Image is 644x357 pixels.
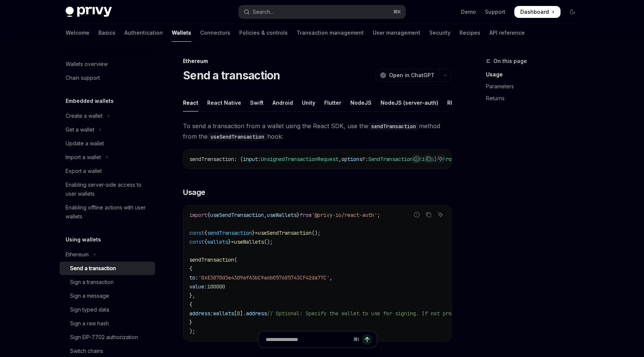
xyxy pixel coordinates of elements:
[341,156,362,162] span: options
[200,24,230,42] a: Connectors
[60,317,155,330] a: Sign a raw hash
[60,137,155,150] a: Update a wallet
[424,154,433,164] button: Copy the contents from the code block
[412,154,422,164] button: Report incorrect code
[447,94,471,111] div: REST API
[436,210,445,219] button: Ask AI
[210,212,264,218] span: useSendTransaction
[312,212,377,218] span: '@privy-io/react-auth'
[329,274,332,281] span: ,
[70,278,114,287] div: Sign a transaction
[253,7,274,16] div: Search...
[66,7,112,17] img: dark logo
[243,156,258,162] span: input
[377,212,380,218] span: ;
[234,156,243,162] span: : (
[189,256,234,263] span: sendTransaction
[264,238,273,245] span: ();
[312,230,321,236] span: ();
[70,319,109,328] div: Sign a raw hash
[189,328,195,335] span: );
[183,94,198,111] div: React
[66,24,89,42] a: Welcome
[389,72,435,79] span: Open in ChatGPT
[183,187,205,198] span: Usage
[424,210,433,219] button: Copy the contents from the code block
[172,24,191,42] a: Wallets
[368,122,419,130] code: sendTransaction
[60,289,155,303] a: Sign a message
[189,310,213,317] span: address:
[207,94,241,111] div: React Native
[60,201,155,223] a: Enabling offline actions with user wallets
[429,24,451,42] a: Security
[60,275,155,289] a: Sign a transaction
[240,310,246,317] span: ].
[60,71,155,85] a: Chain support
[297,24,364,42] a: Transaction management
[300,212,312,218] span: from
[267,310,562,317] span: // Optional: Specify the wallet to use for signing. If not provided, the first wallet will be used.
[66,139,104,148] div: Update a wallet
[213,310,234,317] span: wallets
[258,156,261,162] span: :
[207,230,252,236] span: sendTransaction
[198,274,329,281] span: '0xE3070d3e4309afA3bC9a6b057685743CF42da77C'
[267,212,297,218] span: useWallets
[272,94,293,111] div: Android
[70,291,109,300] div: Sign a message
[60,151,155,164] button: Toggle Import a wallet section
[60,262,155,275] a: Send a transaction
[246,310,267,317] span: address
[266,331,350,348] input: Ask a question...
[66,153,101,162] div: Import a wallet
[231,238,234,245] span: =
[124,24,163,42] a: Authentication
[486,69,584,80] a: Usage
[98,24,116,42] a: Basics
[461,8,476,16] a: Demo
[60,178,155,200] a: Enabling server-side access to user wallets
[66,111,102,120] div: Create a wallet
[189,212,207,218] span: import
[66,97,114,105] h5: Embedded wallets
[66,60,108,69] div: Wallets overview
[66,235,101,244] h5: Using wallets
[70,333,138,342] div: Sign EIP-7702 authorization
[381,94,438,111] div: NodeJS (server-auth)
[189,274,198,281] span: to:
[520,8,549,16] span: Dashboard
[436,154,445,164] button: Ask AI
[264,212,267,218] span: ,
[60,303,155,316] a: Sign typed data
[237,310,240,317] span: 0
[207,238,228,245] span: wallets
[375,69,439,82] button: Open in ChatGPT
[393,9,401,15] span: ⌘ K
[66,203,151,221] div: Enabling offline actions with user wallets
[60,248,155,261] button: Toggle Ethereum section
[183,69,280,82] h1: Send a transaction
[228,238,231,245] span: }
[373,24,420,42] a: User management
[208,133,267,141] code: useSendTransaction
[485,8,505,16] a: Support
[489,24,525,42] a: API reference
[204,238,207,245] span: {
[234,238,264,245] span: useWallets
[60,164,155,178] a: Export a wallet
[189,156,234,162] span: sendTransaction
[66,73,100,82] div: Chain support
[255,230,258,236] span: =
[514,6,561,18] a: Dashboard
[66,167,102,176] div: Export a wallet
[239,5,405,19] button: Open search
[234,256,237,263] span: (
[302,94,315,111] div: Unity
[239,24,288,42] a: Policies & controls
[60,331,155,344] a: Sign EIP-7702 authorization
[189,238,204,245] span: const
[207,283,225,290] span: 100000
[70,347,103,356] div: Switch chains
[434,156,437,162] span: )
